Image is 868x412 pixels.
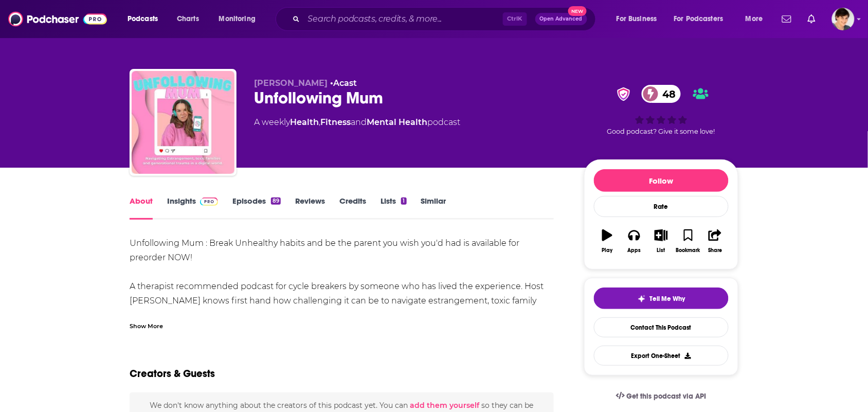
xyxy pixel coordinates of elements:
[212,11,269,27] button: open menu
[503,12,527,26] span: Ctrl K
[254,78,328,88] span: [PERSON_NAME]
[170,11,205,27] a: Charts
[401,198,406,205] div: 1
[652,85,681,103] span: 48
[667,11,738,27] button: open menu
[285,7,606,31] div: Search podcasts, credits, & more...
[594,223,621,260] button: Play
[614,87,634,101] img: verified Badge
[594,317,729,337] a: Contact This Podcast
[584,78,738,142] div: verified Badge48Good podcast? Give it some love!
[330,78,357,88] span: •
[219,12,256,26] span: Monitoring
[232,196,281,220] a: Episodes89
[675,223,701,260] button: Bookmark
[351,117,367,127] span: and
[130,196,153,220] a: About
[676,247,700,254] div: Bookmark
[120,11,171,27] button: open menu
[627,392,707,401] span: Get this podcast via API
[746,12,763,26] span: More
[738,11,776,27] button: open menu
[132,71,234,174] img: Unfollowing Mum
[628,247,641,254] div: Apps
[609,11,670,27] button: open menu
[594,196,729,217] div: Rate
[832,8,855,30] img: User Profile
[421,196,446,220] a: Similar
[167,196,218,220] a: InsightsPodchaser Pro
[271,198,281,205] div: 89
[638,295,646,303] img: tell me why sparkle
[602,247,613,254] div: Play
[130,367,215,380] h2: Creators & Guests
[804,10,820,28] a: Show notifications dropdown
[304,11,503,27] input: Search podcasts, credits, & more...
[778,10,795,28] a: Show notifications dropdown
[708,247,722,254] div: Share
[381,196,406,220] a: Lists1
[594,288,729,309] button: tell me why sparkleTell Me Why
[702,223,729,260] button: Share
[650,295,685,303] span: Tell Me Why
[832,8,855,30] button: Show profile menu
[617,12,657,26] span: For Business
[8,9,107,29] img: Podchaser - Follow, Share and Rate Podcasts
[674,12,724,26] span: For Podcasters
[333,78,357,88] a: Acast
[568,6,587,16] span: New
[290,117,319,127] a: Health
[621,223,647,260] button: Apps
[607,128,715,135] span: Good podcast? Give it some love!
[295,196,325,220] a: Reviews
[319,117,320,127] span: ,
[339,196,366,220] a: Credits
[535,13,587,25] button: Open AdvancedNew
[608,384,715,409] a: Get this podcast via API
[594,169,729,192] button: Follow
[177,12,199,26] span: Charts
[254,116,460,129] div: A weekly podcast
[200,198,218,206] img: Podchaser Pro
[657,247,665,254] div: List
[642,85,681,103] a: 48
[367,117,427,127] a: Mental Health
[410,401,479,409] button: add them yourself
[594,346,729,366] button: Export One-Sheet
[648,223,675,260] button: List
[128,12,158,26] span: Podcasts
[832,8,855,30] span: Logged in as bethwouldknow
[320,117,351,127] a: Fitness
[540,16,583,22] span: Open Advanced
